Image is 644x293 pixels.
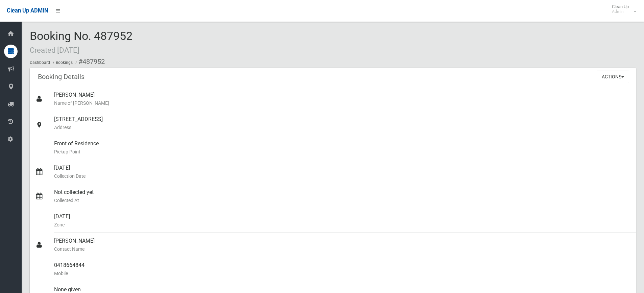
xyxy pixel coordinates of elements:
span: Booking No. 487952 [30,29,133,55]
div: 0418664844 [54,257,630,282]
small: Name of [PERSON_NAME] [54,99,630,107]
small: Collection Date [54,172,630,180]
small: Collected At [54,196,630,204]
div: [DATE] [54,209,630,233]
li: #487952 [74,55,105,68]
a: Bookings [56,60,73,65]
div: Not collected yet [54,184,630,209]
div: [PERSON_NAME] [54,87,630,111]
div: [PERSON_NAME] [54,233,630,257]
small: Mobile [54,269,630,277]
button: Actions [597,71,629,83]
small: Address [54,123,630,131]
div: Front of Residence [54,136,630,160]
span: Clean Up [609,4,636,14]
small: Zone [54,221,630,229]
div: [DATE] [54,160,630,184]
div: [STREET_ADDRESS] [54,111,630,136]
header: Booking Details [30,70,93,83]
small: Created [DATE] [30,46,79,54]
span: Clean Up ADMIN [7,7,48,14]
small: Pickup Point [54,148,630,156]
small: Admin [612,9,629,14]
a: Dashboard [30,60,50,65]
small: Contact Name [54,245,630,253]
